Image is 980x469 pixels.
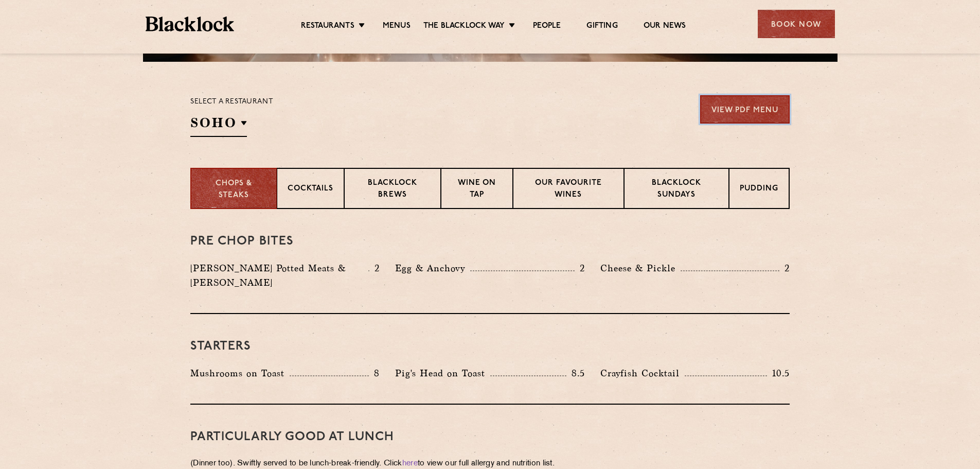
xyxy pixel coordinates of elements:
[383,21,411,32] a: Menus
[779,262,790,275] p: 2
[533,21,561,32] a: People
[767,367,790,380] p: 10.5
[600,261,681,275] p: Cheese & Pickle
[288,183,333,196] p: Cocktails
[644,21,686,32] a: Our News
[369,262,380,275] p: 2
[700,95,790,124] a: View PDF Menu
[635,178,718,202] p: Blacklock Sundays
[146,16,235,31] img: BL_Textured_Logo-footer-cropped.svg
[395,366,490,380] p: Pig's Head on Toast
[402,460,418,467] a: here
[190,430,790,444] h3: PARTICULARLY GOOD AT LUNCH
[190,340,790,353] h3: Starters
[190,235,790,248] h3: Pre Chop Bites
[190,95,273,109] p: Select a restaurant
[566,367,585,380] p: 8.5
[575,262,585,275] p: 2
[190,366,290,380] p: Mushrooms on Toast
[586,21,617,32] a: Gifting
[395,261,470,275] p: Egg & Anchovy
[740,183,778,196] p: Pudding
[452,178,502,202] p: Wine on Tap
[524,178,613,202] p: Our favourite wines
[301,21,354,32] a: Restaurants
[190,114,247,137] h2: SOHO
[423,21,505,32] a: The Blacklock Way
[202,178,266,201] p: Chops & Steaks
[369,367,380,380] p: 8
[190,261,368,290] p: [PERSON_NAME] Potted Meats & [PERSON_NAME]
[758,10,835,38] div: Book Now
[355,178,430,202] p: Blacklock Brews
[600,366,685,380] p: Crayfish Cocktail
